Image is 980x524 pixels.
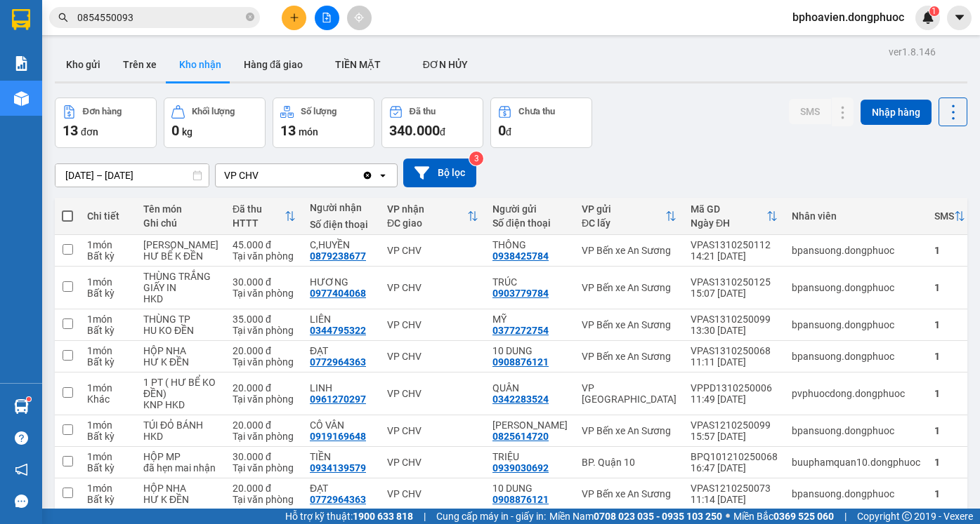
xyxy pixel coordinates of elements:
div: THÙNG TRẮNG GIẤY IN [143,271,218,293]
div: 1 món [87,314,129,325]
div: 20.000 đ [233,345,296,356]
span: | [844,509,847,524]
button: Kho nhận [168,48,233,81]
div: 1 món [87,239,129,250]
img: warehouse-icon [14,399,29,414]
span: message [15,495,28,508]
div: Chưa thu [518,107,555,116]
div: HƯ K ĐỀN [143,356,218,368]
div: Ghi chú [143,217,218,229]
div: 0342283524 [492,394,549,405]
div: VP gửi [582,203,665,215]
div: 1 món [87,345,129,356]
div: VP CHV [387,245,478,256]
div: 0961270297 [310,394,366,405]
div: VP CHV [387,457,478,468]
span: Miền Nam [549,509,722,524]
button: Đã thu340.000đ [381,98,483,148]
div: 0938425784 [492,250,549,262]
div: VPAS1210250073 [691,483,778,494]
div: Số điện thoại [492,217,568,229]
span: Hỗ trợ kỹ thuật: [285,509,413,524]
div: VP Bến xe An Sương [582,319,677,330]
div: 1 món [87,483,129,494]
span: copyright [902,511,912,521]
div: 0377272754 [492,325,549,336]
div: bpansuong.dongphuoc [792,488,920,499]
div: bpansuong.dongphuoc [792,319,920,330]
div: bpansuong.dongphuoc [792,245,920,256]
th: Toggle SortBy [684,198,785,235]
strong: 1900 633 818 [353,511,413,522]
span: 340.000 [389,122,440,139]
div: NGỌC THẠCH [492,419,568,431]
div: 1 [934,457,965,468]
div: 0977404068 [310,288,366,299]
div: THÙNG SƠN [143,239,218,250]
div: Tại văn phòng [233,325,296,336]
div: Người gửi [492,203,568,215]
div: 1 món [87,382,129,394]
button: Chưa thu0đ [490,98,592,148]
span: đ [506,126,511,137]
div: Bất kỳ [87,494,129,505]
th: Toggle SortBy [226,198,303,235]
div: VPPD1310250006 [691,382,778,394]
div: 1 [934,351,965,362]
div: 1 [934,282,965,293]
div: LINH [310,382,373,394]
button: Kho gửi [55,48,112,81]
div: 20.000 đ [233,483,296,494]
span: đ [440,126,445,137]
img: logo-vxr [12,9,30,30]
span: 0 [171,122,179,139]
div: 1 món [87,451,129,462]
div: TÚI ĐỎ BÁNH [143,419,218,431]
svg: Clear value [362,170,373,181]
div: Mã GD [691,203,766,215]
div: 1 PT ( HƯ BỂ KO ĐỀN) [143,377,218,399]
div: 15:07 [DATE] [691,288,778,299]
div: Số điện thoại [310,219,373,230]
span: file-add [322,13,332,22]
div: 0344795322 [310,325,366,336]
div: 0772964363 [310,494,366,505]
input: Selected VP CHV. [260,168,261,182]
div: HKD [143,431,218,442]
div: 10 DUNG [492,345,568,356]
div: VP CHV [387,282,478,293]
th: Toggle SortBy [575,198,684,235]
div: Tại văn phòng [233,356,296,368]
div: bpansuong.dongphuoc [792,282,920,293]
button: Trên xe [112,48,168,81]
span: 1 [932,6,936,16]
div: HƯ BỂ K ĐỀN [143,250,218,262]
div: 30.000 đ [233,451,296,462]
div: đã hẹn mai nhận [143,462,218,473]
div: TRÚC [492,276,568,288]
span: caret-down [953,11,966,24]
div: Bất kỳ [87,356,129,368]
div: 0934139579 [310,462,366,473]
div: KNP HKD [143,399,218,410]
span: kg [182,126,192,137]
div: VP [GEOGRAPHIC_DATA] [582,382,677,405]
div: VP CHV [224,168,259,182]
div: THÔNG [492,239,568,250]
div: buuphamquan10.dongphuoc [792,457,920,468]
button: Bộ lọc [403,159,476,187]
div: LIÊN [310,314,373,325]
button: SMS [789,99,831,124]
img: icon-new-feature [922,11,934,24]
sup: 1 [27,397,31,401]
div: VP Bến xe An Sương [582,488,677,499]
div: 20.000 đ [233,419,296,431]
div: VP CHV [387,351,478,362]
span: bphoavien.dongphuoc [781,8,915,26]
div: HƯƠNG [310,276,373,288]
button: Khối lượng0kg [164,98,266,148]
div: Bất kỳ [87,462,129,473]
span: question-circle [15,431,28,445]
div: Tại văn phòng [233,394,296,405]
div: VP CHV [387,319,478,330]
